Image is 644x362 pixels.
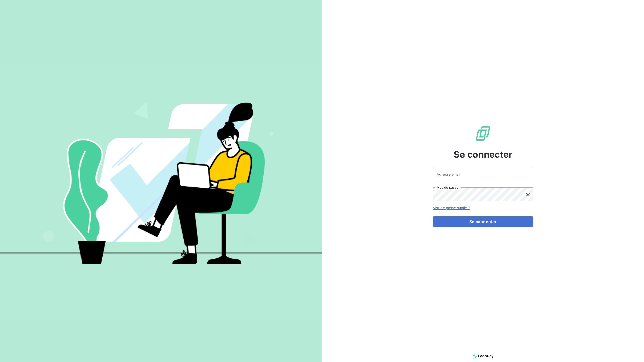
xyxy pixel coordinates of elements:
[454,148,512,161] span: Se connecter
[433,216,533,227] button: Se connecter
[473,352,493,360] img: logo
[433,167,533,181] input: placeholder
[433,206,470,210] a: Mot de passe oublié ?
[475,125,491,142] img: Logo LeanPay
